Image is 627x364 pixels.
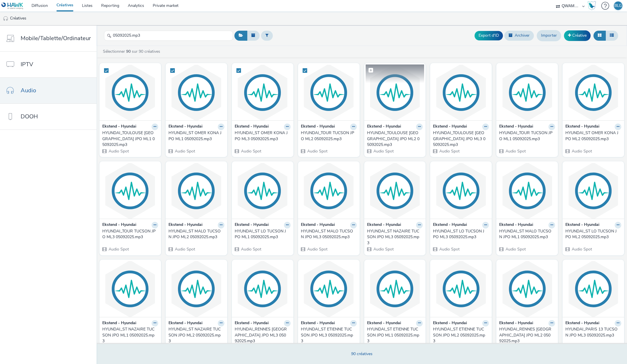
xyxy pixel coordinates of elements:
span: DOOH [21,112,38,121]
strong: Ekstend - Hyundai [367,320,401,327]
img: HYUNDAI_ST ETIENNE TUCSON JPO ML3 05092025.mp3 visual [299,261,358,317]
img: HYUNDAI_TOUR TUCSON JPO ML2 05092025.mp3 visual [299,64,358,120]
span: Audio Spot [108,148,129,154]
div: HYUNDAI_ST NAZAIRE TUCSON JPO ML1 05092025.mp3 [102,326,156,344]
img: audio [3,16,9,21]
a: HYUNDAI_ST ETIENNE TUCSON JPO ML3 05092025.mp3 [301,326,357,344]
a: HYUNDAI_RENNES [GEOGRAPHIC_DATA] JPO ML2 05092025.mp3 [499,326,555,344]
div: HYUNDAI_ST LO TUCSON JPO ML1 05092025.mp3 [235,228,288,240]
a: HYUNDAI_TOUR TUCSON JPO ML1 05092025.mp3 [499,130,555,142]
strong: Ekstend - Hyundai [301,124,335,130]
img: HYUNDAI_PARIS 13 TUCSON JPO ML3 05092025.mp3 visual [564,261,623,317]
img: HYUNDAI_ST OMER KONA JPO ML2 05092025.mp3 visual [564,64,623,120]
strong: Ekstend - Hyundai [565,124,599,130]
a: HYUNDAI_ST MALO TUCSON JPO ML2 05092025.mp3 [168,228,224,240]
img: HYUNDAI_TOULOUSE NORD TUCSON JPO ML3 05092025.mp3 visual [432,64,490,120]
a: Importer [537,30,561,41]
a: Sélectionner sur 90 créatives [102,49,162,54]
a: HYUNDAI_ST ETIENNE TUCSON JPO ML2 05092025.mp3 [433,326,489,344]
img: HYUNDAI_TOUR TUCSON JPO ML1 05092025.mp3 visual [498,64,557,120]
strong: Ekstend - Hyundai [168,320,203,327]
img: HYUNDAI_ST MALO TUCSON JPO ML1 05092025.mp3 visual [498,163,557,219]
span: Audio Spot [373,148,394,154]
div: HYUNDAI_ST OMER KONA JPO ML1 05092025.mp3 [168,130,222,142]
strong: Ekstend - Hyundai [367,124,401,130]
span: Audio Spot [505,148,526,154]
strong: Ekstend - Hyundai [499,320,533,327]
span: Audio Spot [439,148,460,154]
input: Rechercher... [104,31,233,41]
div: HYUNDAI_TOUR TUCSON JPO ML2 05092025.mp3 [301,130,354,142]
a: HYUNDAI_TOULOUSE [GEOGRAPHIC_DATA] JPO ML2 05092025.mp3 [367,130,423,148]
div: HYUNDAI_ST MALO TUCSON JPO ML1 05092025.mp3 [499,228,553,240]
img: HYUNDAI_TOULOUSE NORD TUCSON JPO ML1 05092025.mp3 visual [101,64,160,120]
strong: Ekstend - Hyundai [433,222,467,228]
a: HYUNDAI_ST OMER KONA JPO ML2 05092025.mp3 [565,130,621,142]
strong: Ekstend - Hyundai [102,124,136,130]
div: HYUNDAI_ST ETIENNE TUCSON JPO ML3 05092025.mp3 [301,326,354,344]
img: HYUNDAI_ST NAZAIRE TUCSON JPO ML3 05092025.mp3 visual [366,163,424,219]
span: Audio Spot [505,246,526,252]
img: HYUNDAI_TOULOUSE NORD TUCSON JPO ML2 05092025.mp3 visual [366,64,424,120]
div: HYUNDAI_ST LO TUCSON JPO ML3 05092025.mp3 [433,228,487,240]
img: HYUNDAI_ST LO TUCSON JPO ML3 05092025.mp3 visual [432,163,490,219]
span: Audio [21,86,36,95]
a: Créative [564,30,591,41]
div: HYUNDAI_ST ETIENNE TUCSON JPO ML2 05092025.mp3 [433,326,487,344]
strong: Ekstend - Hyundai [565,222,599,228]
span: Audio Spot [307,148,328,154]
div: HYUNDAI_ST MALO TUCSON JPO ML3 05092025.mp3 [301,228,354,240]
a: HYUNDAI_ST OMER KONA JPO ML3 05092025.mp3 [235,130,291,142]
span: Audio Spot [571,148,592,154]
a: HYUNDAI_RENNES [GEOGRAPHIC_DATA] JPO ML3 05092025.mp3 [235,326,291,344]
span: 90 créatives [351,351,373,357]
a: HYUNDAI_ST LO TUCSON JPO ML2 05092025.mp3 [565,228,621,240]
a: HYUNDAI_ST ETIENNE TUCSON JPO ML1 05092025.mp3 [367,326,423,344]
div: HYUNDAI_ST OMER KONA JPO ML2 05092025.mp3 [565,130,619,142]
img: Hawk Academy [587,1,596,10]
a: HYUNDAI_ST MALO TUCSON JPO ML1 05092025.mp3 [499,228,555,240]
a: HYUNDAI_ST NAZAIRE TUCSON JPO ML3 05092025.mp3 [367,228,423,246]
a: HYUNDAI_TOUR TUCSON JPO ML2 05092025.mp3 [301,130,357,142]
span: Audio Spot [174,246,195,252]
div: HYUNDAI_ST ETIENNE TUCSON JPO ML1 05092025.mp3 [367,326,421,344]
img: HYUNDAI_ST NAZAIRE TUCSON JPO ML2 05092025.mp3 visual [167,261,226,317]
a: HYUNDAI_PARIS 13 TUCSON JPO ML3 05092025.mp3 [565,326,621,338]
strong: Ekstend - Hyundai [235,320,269,327]
a: HYUNDAI_ST LO TUCSON JPO ML3 05092025.mp3 [433,228,489,240]
span: Mobile/Tablette/Ordinateur [21,34,91,42]
strong: Ekstend - Hyundai [102,222,136,228]
strong: Ekstend - Hyundai [168,124,203,130]
strong: 90 [126,49,131,54]
div: HYUNDAI_RENNES [GEOGRAPHIC_DATA] JPO ML3 05092025.mp3 [235,326,288,344]
span: Audio Spot [108,246,129,252]
strong: Ekstend - Hyundai [499,222,533,228]
img: HYUNDAI_ST MALO TUCSON JPO ML2 05092025.mp3 visual [167,163,226,219]
strong: Ekstend - Hyundai [367,222,401,228]
a: HYUNDAI_ST NAZAIRE TUCSON JPO ML2 05092025.mp3 [168,326,224,344]
a: HYUNDAI_ST LO TUCSON JPO ML1 05092025.mp3 [235,228,291,240]
img: HYUNDAI_TOUR TUCSON JPO ML3 05092025.mp3 visual [101,163,160,219]
div: HYUNDAI_ST OMER KONA JPO ML3 05092025.mp3 [235,130,288,142]
strong: Ekstend - Hyundai [433,124,467,130]
button: Export d'ID [475,31,503,40]
div: HYUNDAI_ST NAZAIRE TUCSON JPO ML2 05092025.mp3 [168,326,222,344]
a: HYUNDAI_ST NAZAIRE TUCSON JPO ML1 05092025.mp3 [102,326,158,344]
img: HYUNDAI_ST NAZAIRE TUCSON JPO ML1 05092025.mp3 visual [101,261,160,317]
img: HYUNDAI_ST ETIENNE TUCSON JPO ML1 05092025.mp3 visual [366,261,424,317]
img: HYUNDAI_ST LO TUCSON JPO ML2 05092025.mp3 visual [564,163,623,219]
span: Audio Spot [439,246,460,252]
img: HYUNDAI_RENNES TUCSON JPO ML3 05092025.mp3 visual [233,261,292,317]
strong: Ekstend - Hyundai [565,320,599,327]
strong: Ekstend - Hyundai [168,222,203,228]
img: HYUNDAI_RENNES TUCSON JPO ML2 05092025.mp3 visual [498,261,557,317]
span: Audio Spot [174,148,195,154]
img: HYUNDAI_ST ETIENNE TUCSON JPO ML2 05092025.mp3 visual [432,261,490,317]
button: Liste [606,31,618,40]
strong: Ekstend - Hyundai [235,222,269,228]
div: HYUNDAI_TOULOUSE [GEOGRAPHIC_DATA] JPO ML3 05092025.mp3 [433,130,487,148]
span: Audio Spot [571,246,592,252]
a: HYUNDAI_ST OMER KONA JPO ML1 05092025.mp3 [168,130,224,142]
div: HYUNDAI_ST LO TUCSON JPO ML2 05092025.mp3 [565,228,619,240]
